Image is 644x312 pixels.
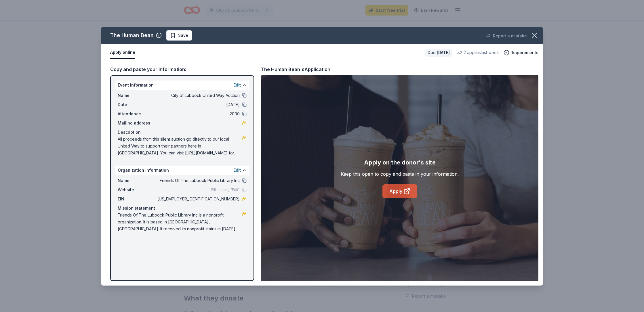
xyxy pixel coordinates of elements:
span: Attendance [118,110,156,117]
span: Name [118,92,156,99]
span: City of Lubbock United Way Auction [156,92,240,99]
span: Friends Of The Lubbock Public Library Inc [156,177,240,184]
button: Requirements [504,49,538,56]
a: Apply [382,184,417,198]
button: Save [166,30,192,41]
div: Description [118,129,247,136]
div: Due [DATE] [425,49,452,57]
span: Date [118,101,156,108]
span: Name [118,177,156,184]
div: Mission statement [118,205,247,212]
span: Friends Of The Lubbock Public Library Inc is a nonprofit organization. It is based in [GEOGRAPHIC... [118,212,242,232]
div: Copy and paste your information: [110,66,254,73]
span: Requirements [510,49,538,56]
div: The Human Bean [110,31,154,40]
div: 2 applies last week [457,49,499,56]
div: The Human Bean's Application [261,66,330,73]
span: Website [118,186,156,193]
span: Save [178,32,188,39]
span: All proceeds from this silent auction go directly to our local United Way to support their partne... [118,136,242,156]
div: Event information [115,81,249,90]
span: Mailing address [118,120,156,127]
span: [DATE] [156,101,240,108]
div: Keep this open to copy and paste in your information. [341,171,459,177]
button: Edit [233,167,241,174]
button: Report a mistake [486,32,527,39]
button: Apply online [110,47,135,59]
span: [US_EMPLOYER_IDENTIFICATION_NUMBER] [156,196,240,202]
span: EIN [118,196,156,202]
span: 2000 [156,110,240,117]
span: Fill in using "Edit" [211,187,240,192]
div: Apply on the donor's site [364,158,436,167]
div: Organization information [115,166,249,175]
button: Edit [233,82,241,89]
